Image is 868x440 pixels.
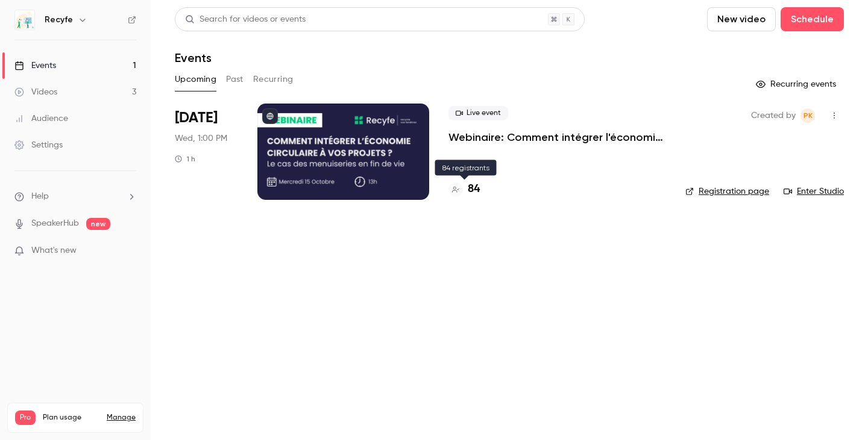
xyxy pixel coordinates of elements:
span: [DATE] [175,108,218,128]
a: Manage [107,413,136,423]
div: Settings [14,139,63,151]
a: SpeakerHub [31,217,79,230]
div: 1 h [175,154,195,164]
span: Pro [15,411,36,425]
h6: Recyfe [45,14,73,26]
button: Schedule [781,7,844,31]
img: Recyfe [15,10,34,29]
span: Plan usage [43,413,99,423]
div: Audience [14,113,68,125]
span: Live event [448,106,508,120]
a: Enter Studio [784,185,844,197]
button: Recurring events [750,75,844,94]
button: Recurring [253,70,294,89]
a: Webinaire: Comment intégrer l'économie circulaire dans vos projets ? [448,130,666,144]
li: help-dropdown-opener [14,190,136,203]
button: Past [226,70,244,89]
div: Search for videos or events [185,13,306,26]
span: Wed, 1:00 PM [175,132,227,144]
span: new [86,218,110,230]
span: Pauline KATCHAVENDA [800,108,815,123]
h4: 84 [468,181,480,197]
a: Registration page [685,185,769,197]
span: Created by [751,108,796,123]
span: PK [804,108,813,123]
span: Help [31,190,49,203]
a: 84 [448,181,480,197]
button: Upcoming [175,70,216,89]
div: Oct 15 Wed, 1:00 PM (Europe/Paris) [175,104,238,200]
span: What's new [31,244,77,257]
button: New video [707,7,776,31]
h1: Events [175,51,212,65]
div: Videos [14,86,57,98]
div: Events [14,60,56,72]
